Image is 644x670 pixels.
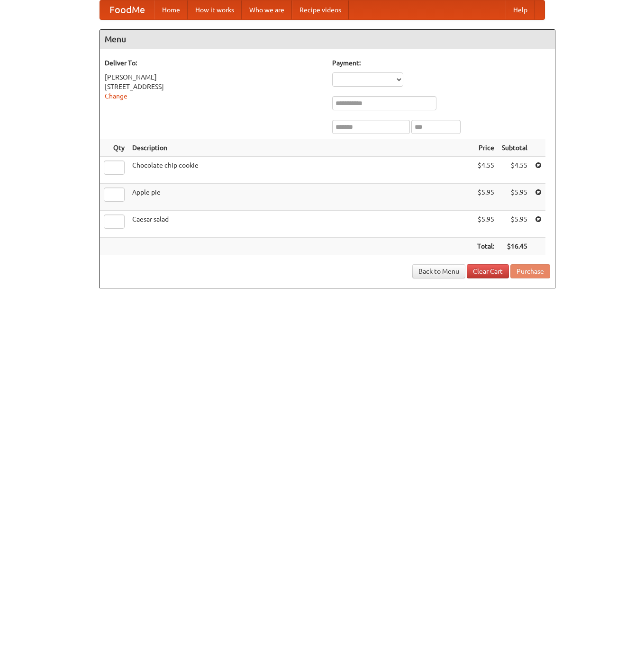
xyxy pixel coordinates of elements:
[292,0,349,19] a: Recipe videos
[100,30,555,49] h4: Menu
[128,157,473,184] td: Chocolate chip cookie
[473,211,498,238] td: $5.95
[128,211,473,238] td: Caesar salad
[498,184,531,211] td: $5.95
[498,238,531,255] th: $16.45
[506,0,535,19] a: Help
[510,264,550,278] button: Purchase
[498,139,531,157] th: Subtotal
[128,139,473,157] th: Description
[473,184,498,211] td: $5.95
[498,157,531,184] td: $4.55
[473,238,498,255] th: Total:
[498,211,531,238] td: $5.95
[467,264,509,278] a: Clear Cart
[188,0,242,19] a: How it works
[105,92,127,100] a: Change
[100,0,154,19] a: FoodMe
[105,58,323,68] h5: Deliver To:
[105,82,323,91] div: [STREET_ADDRESS]
[242,0,292,19] a: Who we are
[105,72,323,82] div: [PERSON_NAME]
[473,139,498,157] th: Price
[332,58,550,68] h5: Payment:
[412,264,465,278] a: Back to Menu
[128,184,473,211] td: Apple pie
[473,157,498,184] td: $4.55
[100,139,128,157] th: Qty
[154,0,188,19] a: Home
